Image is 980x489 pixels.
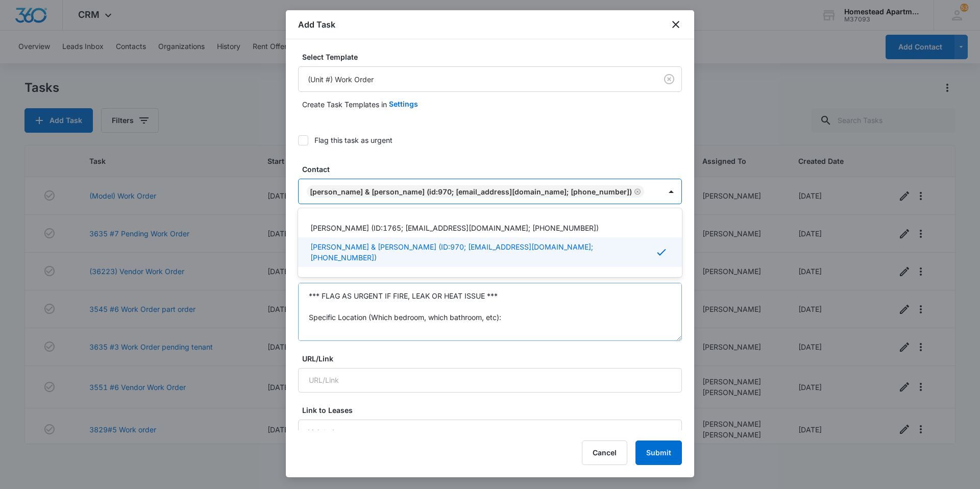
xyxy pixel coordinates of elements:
p: Create Task Templates in [302,99,387,110]
p: [PERSON_NAME] (ID:1765; [EMAIL_ADDRESS][DOMAIN_NAME]; [PHONE_NUMBER]) [310,223,599,233]
button: Settings [389,92,418,116]
div: Flag this task as urgent [314,135,393,145]
label: Select Template [302,52,686,62]
p: [PERSON_NAME] & [PERSON_NAME] (ID:970; [EMAIL_ADDRESS][DOMAIN_NAME]; [PHONE_NUMBER]) [310,241,655,263]
button: Clear [661,71,677,87]
label: Contact [302,164,686,175]
textarea: *** FLAG AS URGENT IF FIRE, LEAK OR HEAT ISSUE *** Specific Location (Which bedroom, which bathro... [298,283,682,341]
button: close [670,18,682,31]
button: Cancel [582,441,627,465]
input: URL/Link [298,368,682,393]
label: Link to Leases [302,405,686,415]
button: Submit [635,441,682,465]
div: [PERSON_NAME] & [PERSON_NAME] (ID:970; [EMAIL_ADDRESS][DOMAIN_NAME]; [PHONE_NUMBER]) [310,187,632,196]
label: URL/Link [302,353,686,364]
div: Remove Estela Campos Gonzales & George Ortiz (ID:970; estelacampos104@gmail.com; (970) 590-1543) [632,188,641,195]
h1: Add Task [298,18,335,31]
